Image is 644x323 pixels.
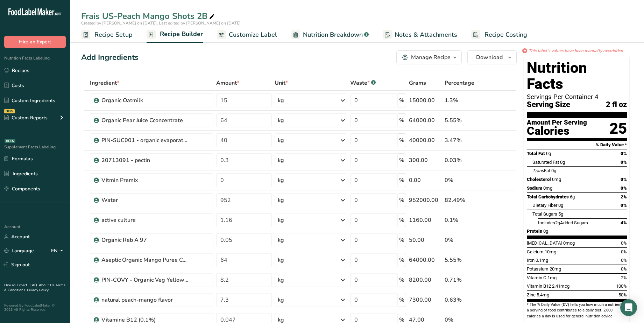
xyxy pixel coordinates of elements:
div: Aseptic Organic Mango Puree Concentrate [101,256,189,264]
span: Nutrition Breakdown [303,30,363,40]
div: Organic Oatmilk [101,96,189,105]
div: Open Intercom Messenger [620,299,637,316]
div: 0% [445,236,483,244]
div: Frais US-Peach Mango Shots 2B [81,10,216,22]
div: 64000.00 [409,256,442,264]
span: 10mg [545,249,556,254]
span: Total Fat [527,151,545,156]
span: Vitamin B12 [527,283,551,289]
div: 20713091 - pectin [101,156,189,164]
div: Custom Reports [4,114,48,121]
div: Organic Pear Juice Cconcentrate [101,116,189,125]
div: 0% [445,176,483,184]
span: Percentage [445,79,474,87]
a: FAQ . [30,283,39,288]
span: 1mg [547,275,557,280]
span: 0.1mg [536,258,548,263]
div: 1.3% [445,96,483,105]
span: 0% [621,177,627,182]
div: EN [51,247,66,255]
div: Calories [527,126,587,136]
span: 2% [621,275,627,280]
span: 0% [621,151,627,156]
span: 100% [616,283,627,289]
a: Recipe Costing [471,27,527,43]
span: 0g [558,203,563,208]
div: 5.55% [445,116,483,125]
span: 6g [570,194,575,199]
div: 5.55% [445,256,483,264]
span: Vitamin C [527,275,546,280]
span: 0% [621,185,627,191]
div: Amount Per Serving [527,119,587,126]
div: 0.63% [445,296,483,304]
span: 5g [558,211,563,217]
span: Potassium [527,266,549,272]
span: 0g [560,160,565,165]
span: 0% [621,258,627,263]
div: 7300.00 [409,296,442,304]
h1: Nutrition Facts [527,60,627,92]
span: Grams [409,79,426,87]
span: 0g [551,168,556,173]
div: kg [278,216,284,224]
div: kg [278,156,284,164]
span: Recipe Setup [94,30,133,40]
button: Hire an Expert [4,36,66,48]
span: Total Sugars [532,211,557,217]
span: 0mg [543,185,552,191]
span: 0% [621,203,627,208]
div: active culture [101,216,189,224]
span: 50% [618,292,627,297]
div: 64000.00 [409,116,442,125]
section: * The % Daily Value (DV) tells you how much a nutrient in a serving of food contributes to a dail... [527,302,627,319]
div: 952000.00 [409,196,442,204]
span: 0% [621,249,627,254]
div: kg [278,136,284,145]
div: 50.00 [409,236,442,244]
button: Manage Recipe [396,50,462,64]
div: natural peach-mango flavor [101,296,189,304]
a: Language [4,245,34,257]
div: Water [101,196,189,204]
div: kg [278,256,284,264]
div: 8200.00 [409,276,442,284]
a: About Us . [39,283,56,288]
div: 0.1% [445,216,483,224]
span: Calcium [527,249,544,254]
span: Zinc [527,292,536,297]
span: [MEDICAL_DATA] [527,240,562,246]
section: % Daily Value * [527,141,627,149]
div: 25 [609,119,627,138]
div: 15000.00 [409,96,442,105]
div: Servings Per Container 4 [527,93,627,100]
span: 0mg [552,177,561,182]
i: This label's values have been manually overridden [529,48,623,54]
div: 82.49% [445,196,483,204]
span: Dietary Fiber [532,203,557,208]
span: 0g [546,151,551,156]
div: 3.47% [445,136,483,145]
div: kg [278,96,284,105]
div: 0.71% [445,276,483,284]
div: kg [278,276,284,284]
div: kg [278,236,284,244]
div: BETA [5,139,15,143]
span: Saturated Fat [532,160,559,165]
div: PIN-COVY - Organic Veg Yellow dye [101,276,189,284]
span: Cholesterol [527,177,551,182]
a: Recipe Setup [81,27,133,43]
span: 4% [621,220,627,225]
div: 300.00 [409,156,442,164]
div: Organic Reb A 97 [101,236,189,244]
div: 1160.00 [409,216,442,224]
a: Privacy Policy [27,288,49,293]
span: Created by [PERSON_NAME] on [DATE], Last edited by [PERSON_NAME] on [DATE] [81,20,241,26]
span: 0% [621,160,627,165]
div: Powered By FoodLabelMaker © 2025 All Rights Reserved [4,303,66,312]
div: Add Ingredients [81,52,139,63]
span: 2.41mcg [552,283,569,289]
span: 0% [621,266,627,272]
span: Includes Added Sugars [538,220,588,225]
span: Unit [275,79,288,87]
